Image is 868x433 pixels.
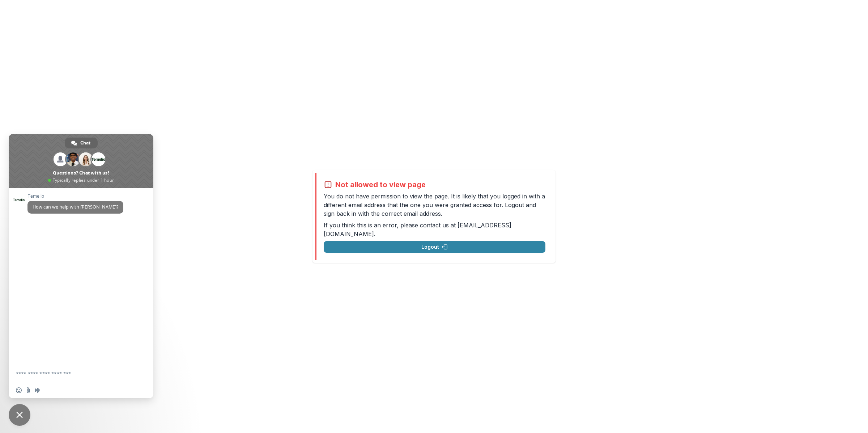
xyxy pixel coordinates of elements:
span: How can we help with [PERSON_NAME]? [33,204,118,210]
div: Close chat [9,404,30,426]
p: You do not have permission to view the page. It is likely that you logged in with a different ema... [324,192,545,218]
span: Audio message [35,387,41,393]
span: Temelio [27,194,123,199]
textarea: Compose your message... [16,370,130,377]
span: Chat [80,138,90,148]
p: If you think this is an error, please contact us at . [324,221,545,238]
div: Chat [65,138,98,148]
span: Send a file [25,387,31,393]
span: Insert an emoji [16,387,22,393]
h2: Not allowed to view page [335,180,426,189]
button: Logout [324,241,545,253]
